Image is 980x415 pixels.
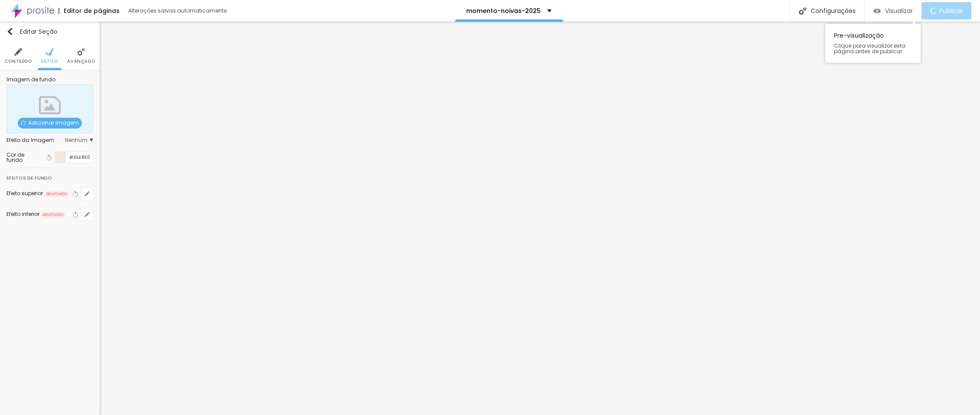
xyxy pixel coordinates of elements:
span: DESATIVADO [41,212,65,218]
div: Efeito superior [6,191,43,196]
span: Estilo [41,59,58,64]
div: Editar Seção [6,28,58,35]
span: Conteúdo [5,59,32,64]
span: Visualizar [885,7,913,14]
img: Icone [799,7,806,15]
button: Publicar [922,2,971,19]
div: Imagem de fundo [6,77,93,82]
p: momento-noivas-2025 [466,8,541,14]
div: Editor de páginas [58,8,120,14]
div: Efeitos de fundo [6,173,52,183]
span: Nenhum [65,138,93,143]
button: Visualizar [865,2,922,19]
span: Adicionar imagem [18,118,82,129]
img: Icone [45,48,53,56]
img: Icone [21,120,26,125]
div: Efeito da Imagem [6,138,65,143]
div: Efeitos de fundo [6,168,93,183]
img: Icone [77,48,85,56]
div: Pre-visualização [825,24,921,63]
iframe: Editor [100,22,980,415]
div: Cor de fundo [6,152,41,163]
div: Alterações salvas automaticamente [128,8,228,13]
img: Icone [14,48,22,56]
span: DESATIVADO [45,191,69,197]
img: Icone [6,28,13,35]
img: view-1.svg [873,7,881,15]
div: Efeito inferior [6,212,39,217]
span: Clique para visualizar esta página antes de publicar. [834,43,912,54]
span: Avançado [67,59,95,64]
span: Publicar [939,7,963,14]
